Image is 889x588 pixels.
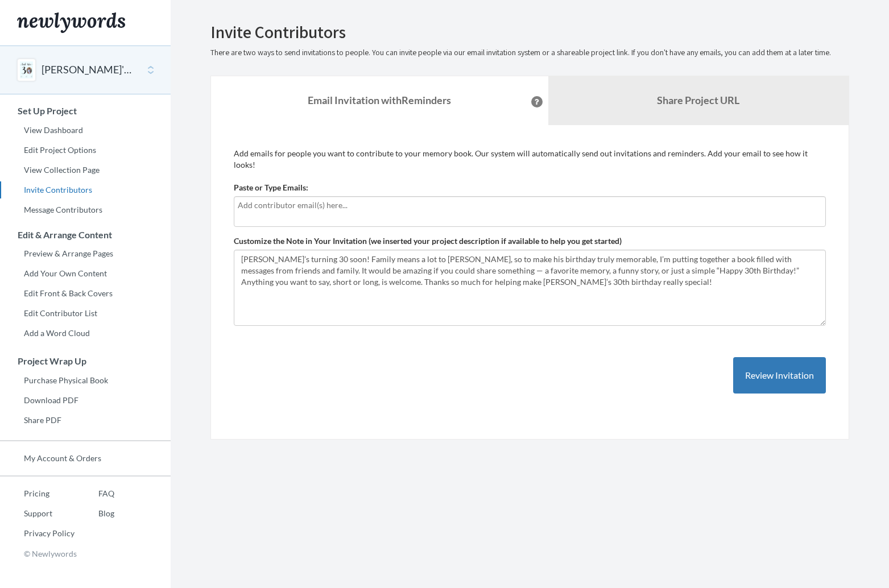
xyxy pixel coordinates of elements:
label: Customize the Note in Your Invitation (we inserted your project description if available to help ... [234,235,622,247]
h3: Set Up Project [1,106,171,116]
img: Newlywords logo [17,13,125,33]
b: Share Project URL [657,94,739,106]
h3: Project Wrap Up [1,356,171,366]
h2: Invite Contributors [210,23,849,42]
p: There are two ways to send invitations to people. You can invite people via our email invitation ... [210,47,849,59]
strong: Email Invitation with Reminders [308,94,451,106]
textarea: [PERSON_NAME]’s turning 30 soon! Family means a lot to [PERSON_NAME], so to make his birthday tru... [234,250,826,326]
label: Paste or Type Emails: [234,182,308,193]
button: [PERSON_NAME]'s 30th Birthday [42,63,134,77]
button: Review Invitation [733,357,826,394]
h3: Edit & Arrange Content [1,230,171,240]
a: FAQ [75,485,114,502]
input: Add contributor email(s) here... [238,199,822,212]
a: Blog [75,505,114,522]
p: Add emails for people you want to contribute to your memory book. Our system will automatically s... [234,148,826,171]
